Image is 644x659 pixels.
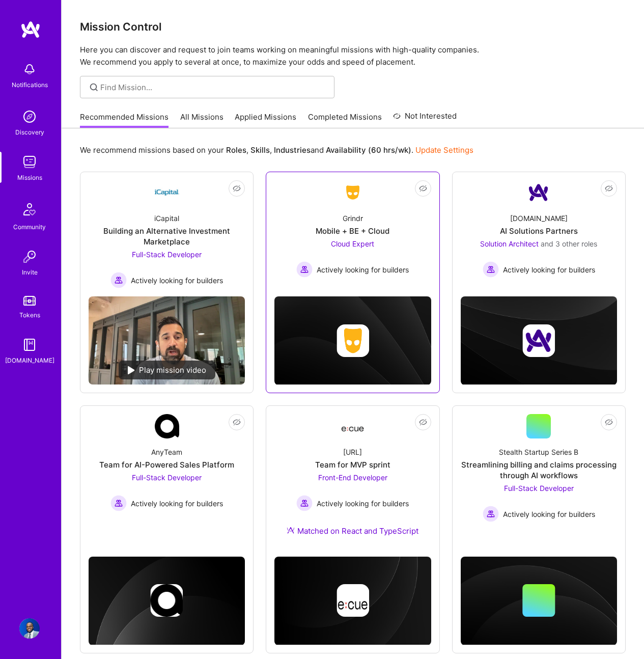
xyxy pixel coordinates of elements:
[315,459,390,470] div: Team for MVP sprint
[605,418,613,426] i: icon EyeClosed
[461,414,617,525] a: Stealth Startup Series BStreamlining billing and claims processing through AI workflowsFull-Stack...
[100,82,327,93] input: Find Mission...
[20,20,41,39] img: logo
[17,618,42,639] a: User Avatar
[19,59,40,79] img: bell
[274,180,431,278] a: Company LogoGrindrMobile + BE + CloudCloud Expert Actively looking for buildersActively looking f...
[483,506,499,522] img: Actively looking for builders
[131,275,223,286] span: Actively looking for builders
[13,222,46,232] div: Community
[19,106,40,127] img: discovery
[88,81,100,93] i: icon SearchGrey
[132,250,202,259] span: Full-Stack Developer
[287,526,295,534] img: Ateam Purple Icon
[89,226,245,247] div: Building an Alternative Investment Marketplace
[19,310,40,320] div: Tokens
[461,557,617,645] img: cover
[80,112,169,128] a: Recommended Missions
[12,79,48,90] div: Notifications
[341,183,365,202] img: Company Logo
[308,112,382,128] a: Completed Missions
[331,239,374,248] span: Cloud Expert
[19,335,40,355] img: guide book
[80,44,626,68] p: Here you can discover and request to join teams working on meaningful missions with high-quality ...
[89,414,245,525] a: Company LogoAnyTeamTeam for AI-Powered Sales PlatformFull-Stack Developer Actively looking for bu...
[337,584,369,617] img: Company logo
[318,473,387,482] span: Front-End Developer
[419,418,427,426] i: icon EyeClosed
[415,145,473,155] a: Update Settings
[226,145,246,155] b: Roles
[461,296,617,385] img: cover
[22,267,38,278] div: Invite
[110,272,127,288] img: Actively looking for builders
[393,110,457,128] a: Not Interested
[17,197,42,222] img: Community
[233,418,241,426] i: icon EyeClosed
[522,324,555,357] img: Company logo
[287,526,418,536] div: Matched on React and TypeScript
[274,145,311,155] b: Industries
[317,264,409,275] span: Actively looking for builders
[119,361,215,379] div: Play mission video
[80,20,626,33] h3: Mission Control
[274,557,431,645] img: cover
[296,261,313,278] img: Actively looking for builders
[155,414,179,438] img: Company Logo
[317,498,409,509] span: Actively looking for builders
[605,184,613,193] i: icon EyeClosed
[132,473,202,482] span: Full-Stack Developer
[483,261,499,278] img: Actively looking for builders
[17,172,42,183] div: Missions
[500,226,578,236] div: AI Solutions Partners
[80,145,473,155] p: We recommend missions based on your , , and .
[480,239,539,248] span: Solution Architect
[316,226,389,236] div: Mobile + BE + Cloud
[296,495,313,511] img: Actively looking for builders
[510,213,568,224] div: [DOMAIN_NAME]
[504,484,574,492] span: Full-Stack Developer
[99,459,234,470] div: Team for AI-Powered Sales Platform
[274,296,431,385] img: cover
[131,498,223,509] span: Actively looking for builders
[461,459,617,481] div: Streamlining billing and claims processing through AI workflows
[89,296,245,385] img: No Mission
[343,213,363,224] div: Grindr
[526,180,551,205] img: Company Logo
[155,180,179,205] img: Company Logo
[110,495,127,511] img: Actively looking for builders
[128,366,135,374] img: play
[326,145,411,155] b: Availability (60 hrs/wk)
[235,112,296,128] a: Applied Missions
[89,557,245,645] img: cover
[15,127,44,138] div: Discovery
[19,618,40,639] img: User Avatar
[341,417,365,435] img: Company Logo
[89,180,245,288] a: Company LogoiCapitalBuilding an Alternative Investment MarketplaceFull-Stack Developer Actively l...
[154,213,179,224] div: iCapital
[541,239,597,248] span: and 3 other roles
[250,145,270,155] b: Skills
[19,246,40,267] img: Invite
[151,447,182,457] div: AnyTeam
[233,184,241,193] i: icon EyeClosed
[274,414,431,548] a: Company Logo[URL]Team for MVP sprintFront-End Developer Actively looking for buildersActively loo...
[180,112,223,128] a: All Missions
[419,184,427,193] i: icon EyeClosed
[19,152,40,172] img: teamwork
[5,355,54,366] div: [DOMAIN_NAME]
[23,296,36,306] img: tokens
[503,509,595,519] span: Actively looking for builders
[343,447,362,457] div: [URL]
[503,264,595,275] span: Actively looking for builders
[499,447,578,457] div: Stealth Startup Series B
[337,324,369,357] img: Company logo
[461,180,617,278] a: Company Logo[DOMAIN_NAME]AI Solutions PartnersSolution Architect and 3 other rolesActively lookin...
[151,584,183,617] img: Company logo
